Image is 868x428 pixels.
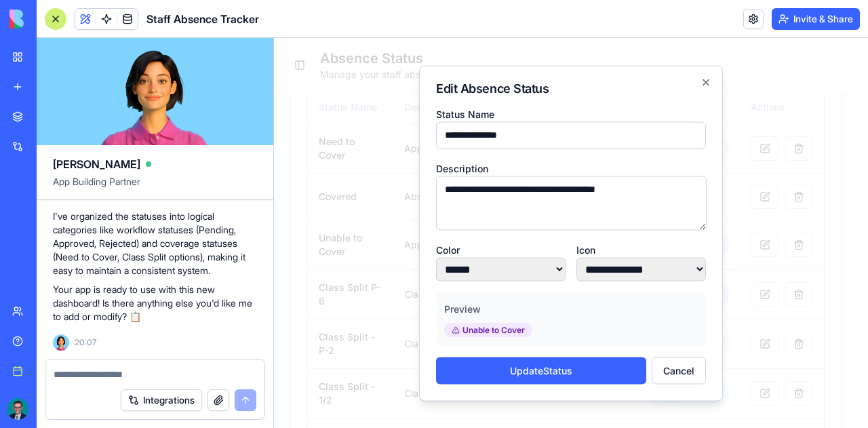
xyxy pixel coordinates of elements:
h1: Staff Absence Tracker [146,11,259,27]
button: Invite & Share [772,8,860,30]
button: UpdateStatus [162,319,372,346]
button: Cancel [378,319,432,346]
label: Preview [170,265,207,276]
p: I've organized the statuses into logical categories like workflow statuses (Pending, Approved, Re... [53,210,257,277]
p: Your app is ready to use with this new dashboard! Is there anything else you'd like me to add or ... [53,283,257,324]
label: Description [162,124,214,136]
h2: Edit Absence Status [162,44,432,56]
button: Integrations [121,389,202,411]
span: App Building Partner [53,175,257,199]
label: Icon [302,206,321,217]
span: [PERSON_NAME] [53,156,140,172]
label: Color [162,206,186,217]
img: ACg8ocIWlyrQpyC9rYw-i5p2BYllzGazdWR06BEnwygcaoTbuhncZJth=s96-c [7,398,28,420]
img: logo [9,9,94,28]
span: 20:07 [75,337,96,348]
img: Ella_00000_wcx2te.png [53,334,69,351]
label: Status Name [162,70,220,81]
div: Unable to Cover [170,284,258,299]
